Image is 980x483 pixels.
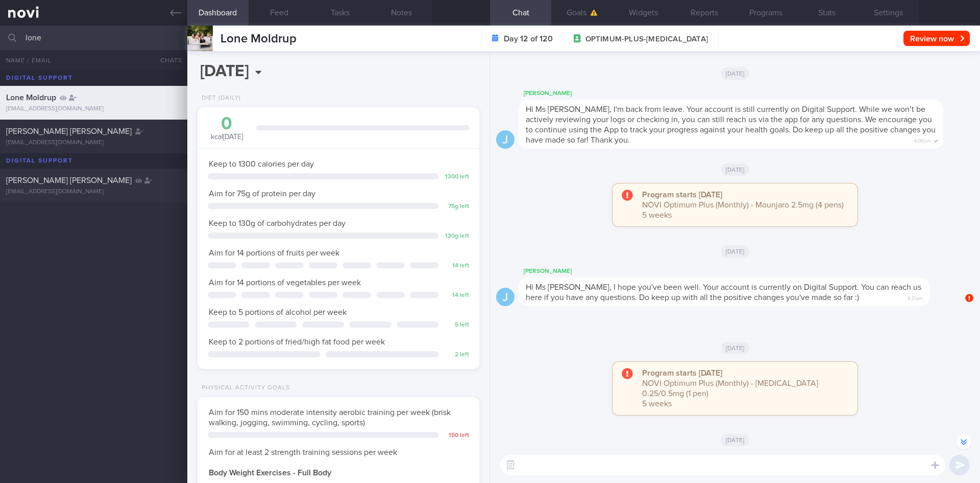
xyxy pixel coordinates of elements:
span: [DATE] [721,67,750,80]
div: [PERSON_NAME] [519,265,961,278]
span: Lone Moldrup [220,33,297,45]
div: [PERSON_NAME] [519,87,974,100]
span: Keep to 1300 calories per day [209,160,314,168]
div: J [496,130,514,149]
span: 5 weeks [642,211,672,219]
div: 2 left [444,351,469,359]
span: Hi Ms [PERSON_NAME], I hope you've been well. Your account is currently on Digital Support. You c... [526,283,921,302]
button: Chats [146,50,187,71]
strong: Day 12 of 120 [504,34,553,44]
span: Keep to 5 portions of alcohol per week [209,308,347,316]
div: [EMAIL_ADDRESS][DOMAIN_NAME] [6,105,181,113]
strong: Body Weight Exercises - Full Body [209,469,331,477]
span: [DATE] [721,164,750,176]
div: 5 left [444,321,469,329]
div: Physical Activity Goals [198,384,290,392]
strong: Program starts [DATE] [642,191,722,199]
div: 75 g left [444,203,469,211]
div: 130 g left [444,233,469,240]
span: Keep to 2 portions of fried/high fat food per week [209,338,385,346]
div: Diet (Daily) [198,95,241,102]
span: [DATE] [721,434,750,446]
span: Aim for 14 portions of fruits per week [209,249,339,257]
span: Hi Ms [PERSON_NAME], I'm back from leave. Your account is still currently on Digital Support. Whi... [526,105,936,144]
span: 8:51am [908,292,923,302]
div: 14 left [444,262,469,270]
span: [DATE] [721,342,750,354]
span: 5 weeks [642,400,672,408]
span: 4:06pm [914,135,931,145]
div: kcal [DATE] [208,115,246,142]
div: 14 left [444,292,469,300]
span: Aim for at least 2 strength training sessions per week [209,448,397,456]
span: Lone Moldrup [6,94,56,102]
span: [DATE] [721,245,750,258]
div: [EMAIL_ADDRESS][DOMAIN_NAME] [6,188,181,196]
span: [PERSON_NAME] [PERSON_NAME] [6,176,132,185]
span: NOVI Optimum Plus (Monthly) - Mounjaro 2.5mg (4 pens) [642,201,844,209]
div: 0 [208,115,246,133]
div: [EMAIL_ADDRESS][DOMAIN_NAME] [6,139,181,147]
span: Aim for 150 mins moderate intensity aerobic training per week (brisk walking, jogging, swimming, ... [209,408,451,427]
span: NOVI Optimum Plus (Monthly) - [MEDICAL_DATA] 0.25/0.5mg (1 pen) [642,379,818,398]
button: Review now [903,31,970,46]
span: OPTIMUM-PLUS-[MEDICAL_DATA] [585,34,708,44]
span: Aim for 14 portions of vegetables per week [209,279,361,287]
span: [PERSON_NAME] [PERSON_NAME] [6,127,132,135]
div: J [496,288,514,307]
strong: Program starts [DATE] [642,369,722,377]
div: 150 left [444,432,469,440]
div: 1300 left [444,173,469,181]
span: Keep to 130g of carbohydrates per day [209,219,346,227]
span: Aim for 75g of protein per day [209,190,315,198]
